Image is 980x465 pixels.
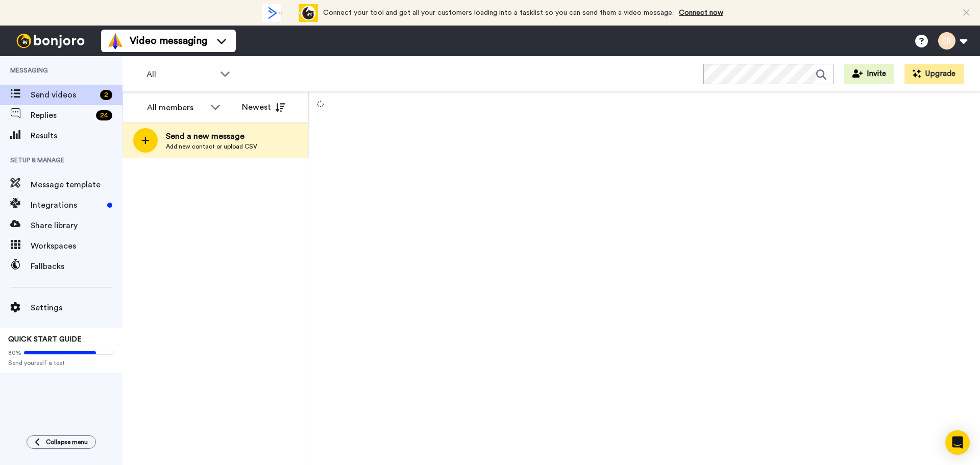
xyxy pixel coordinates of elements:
span: Results [31,130,122,142]
button: Newest [234,97,293,117]
div: 24 [96,110,112,120]
span: All [146,68,215,81]
div: Open Intercom Messenger [945,430,970,455]
button: Upgrade [904,64,964,84]
span: Send a new message [166,130,257,142]
span: Collapse menu [46,438,88,446]
span: Workspaces [31,240,122,252]
span: Message template [31,179,122,191]
button: Collapse menu [27,435,96,449]
span: Send videos [31,89,96,101]
span: Video messaging [130,34,207,48]
span: Share library [31,219,122,232]
span: Settings [31,302,122,314]
span: QUICK START GUIDE [8,336,82,343]
span: Connect your tool and get all your customers loading into a tasklist so you can send them a video... [323,9,674,16]
span: Add new contact or upload CSV [166,142,257,151]
span: Replies [31,109,92,121]
a: Connect now [679,9,723,16]
span: Integrations [31,199,103,211]
span: 80% [8,349,21,357]
img: vm-color.svg [107,33,124,49]
span: Fallbacks [31,260,122,273]
span: Send yourself a test [8,359,114,367]
img: bj-logo-header-white.svg [12,34,89,48]
div: All members [147,102,205,114]
div: 2 [100,90,112,100]
button: Invite [844,64,894,84]
div: animation [262,4,318,22]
